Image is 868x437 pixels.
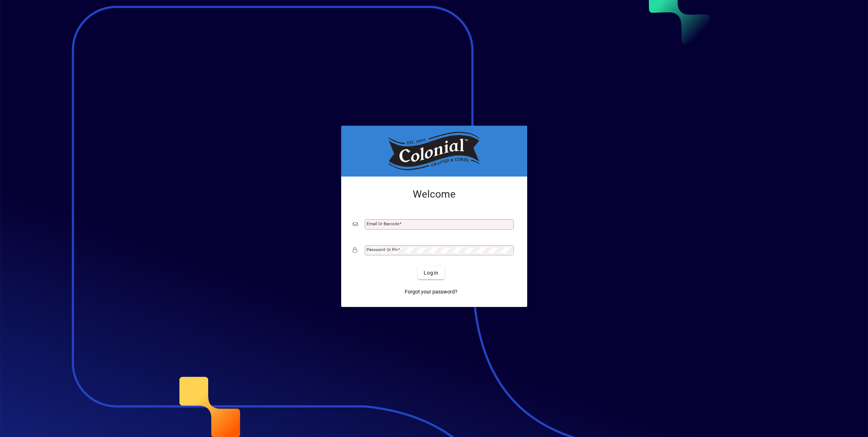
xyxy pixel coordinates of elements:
button: Login [418,266,444,279]
mat-label: Email or Barcode [367,221,399,226]
span: Forgot your password? [405,288,457,296]
h2: Welcome [353,188,516,201]
span: Login [424,269,439,277]
mat-label: Password or Pin [367,247,398,252]
a: Forgot your password? [402,285,460,298]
